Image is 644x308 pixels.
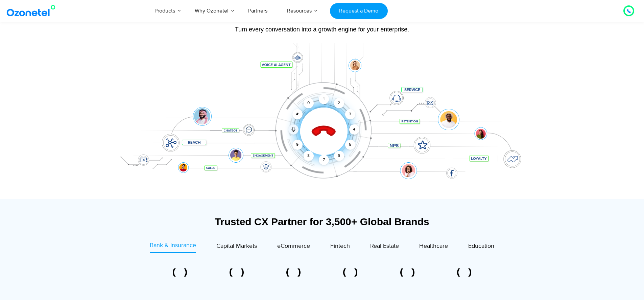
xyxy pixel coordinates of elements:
[419,241,448,253] a: Healthcare
[111,26,533,33] div: Turn every conversation into a growth engine for your enterprise.
[265,268,322,277] div: 3 of 6
[370,241,399,253] a: Real Estate
[150,242,196,249] span: Bank & Insurance
[345,109,355,119] div: 3
[216,241,257,253] a: Capital Markets
[151,268,208,277] div: 1 of 6
[330,3,388,19] a: Request a Demo
[379,268,436,277] div: 5 of 6
[150,241,196,253] a: Bank & Insurance
[330,241,350,253] a: Fintech
[319,155,329,165] div: 7
[114,216,530,228] div: Trusted CX Partner for 3,500+ Global Brands
[292,109,303,119] div: #
[419,242,448,250] span: Healthcare
[304,98,314,108] div: 0
[151,268,493,277] div: Image Carousel
[208,268,265,277] div: 2 of 6
[322,268,379,277] div: 4 of 6
[349,124,359,135] div: 4
[216,242,257,250] span: Capital Markets
[468,242,494,250] span: Education
[436,268,493,277] div: 6 of 6
[334,98,344,108] div: 2
[292,140,303,150] div: 9
[468,241,494,253] a: Education
[277,241,310,253] a: eCommerce
[319,94,329,104] div: 1
[370,242,399,250] span: Real Estate
[277,242,310,250] span: eCommerce
[330,242,350,250] span: Fintech
[334,151,344,161] div: 6
[345,140,355,150] div: 5
[304,151,314,161] div: 8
